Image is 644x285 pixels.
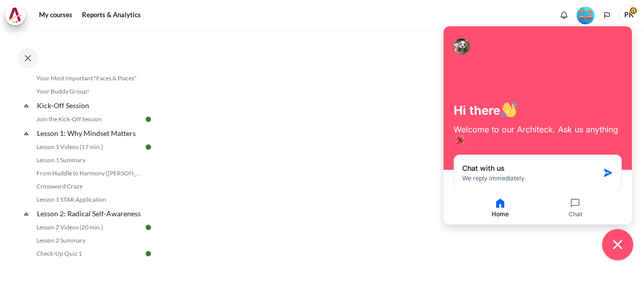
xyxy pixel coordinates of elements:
button: Languages [599,8,615,23]
span: Collapse [21,101,31,111]
a: My courses [35,5,76,25]
img: Done [144,223,153,232]
a: From Huddle to Harmony ([PERSON_NAME]'s Story) [33,167,144,179]
a: Lesson 2 Videos (20 min.) [33,221,144,233]
a: Check-Up Quiz 1 [33,248,144,260]
a: Lesson 1 Summary [33,154,144,166]
a: Architeck Architeck [5,5,30,25]
div: Show notification window with no new notifications [556,8,572,23]
span: Collapse [21,209,31,219]
div: Level #4 [577,6,594,24]
a: Level #4 [573,6,598,24]
span: Collapse [21,128,31,138]
a: Lesson 2: Radical Self-Awareness [35,207,144,220]
a: Join the Kick-Off Session [33,113,144,125]
a: Lesson 1 STAR Application [33,194,144,206]
img: Done [144,115,153,124]
img: Architeck [8,8,22,23]
a: Lesson 2 Summary [33,234,144,247]
a: Your Most Important "Faces & Places" [33,72,144,84]
a: Lesson 1 Videos (17 min.) [33,141,144,153]
a: Kick-Off Session [35,99,144,112]
img: Done [144,249,153,258]
a: Reports & Analytics [78,5,144,25]
span: PK [619,5,639,25]
a: Your Buddy Group! [33,85,144,98]
a: Crossword Craze [33,180,144,193]
a: Lesson 1: Why Mindset Matters [35,126,144,140]
iframe: OP-M1-Why Mindset is matter-Media1-Introduction [227,87,572,281]
img: Done [144,142,153,152]
img: Level #4 [577,7,594,24]
a: User menu [619,5,639,25]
